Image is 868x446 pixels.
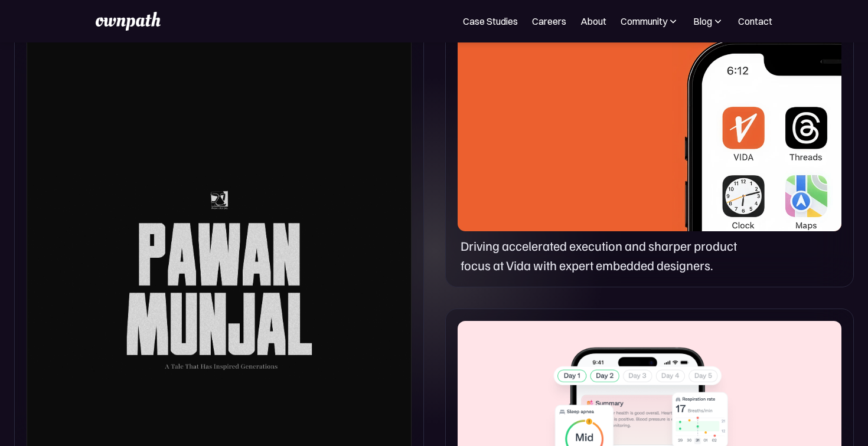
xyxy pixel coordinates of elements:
p: Driving accelerated execution and sharper product focus at Vida with expert embedded designers. [461,236,758,275]
div: Community [621,14,667,28]
a: Case Studies [463,14,518,28]
div: Blog [693,14,724,28]
div: Blog [693,14,712,28]
a: Careers [532,14,566,28]
a: About [580,14,606,28]
div: Community [621,14,679,28]
a: Contact [738,14,772,28]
